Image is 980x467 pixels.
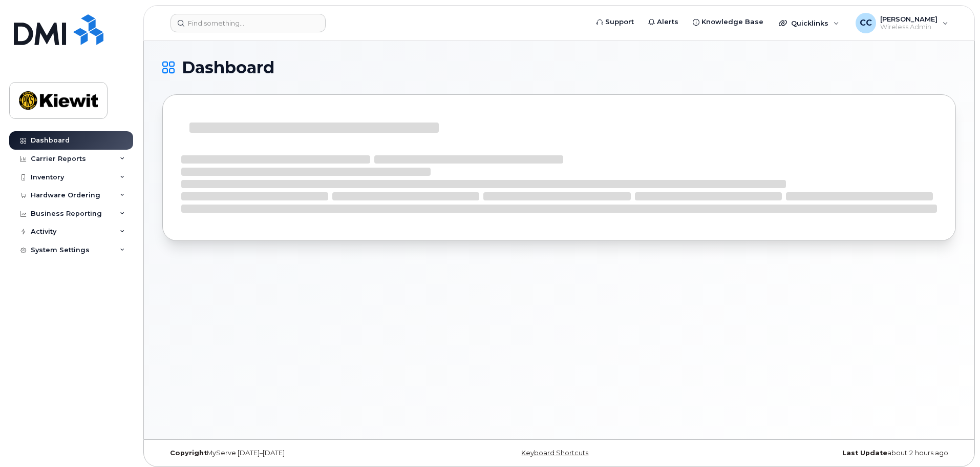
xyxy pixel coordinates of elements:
[521,449,588,457] a: Keyboard Shortcuts
[170,449,207,457] strong: Copyright
[691,449,956,457] div: about 2 hours ago
[182,60,274,75] span: Dashboard
[162,449,427,457] div: MyServe [DATE]–[DATE]
[842,449,887,457] strong: Last Update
